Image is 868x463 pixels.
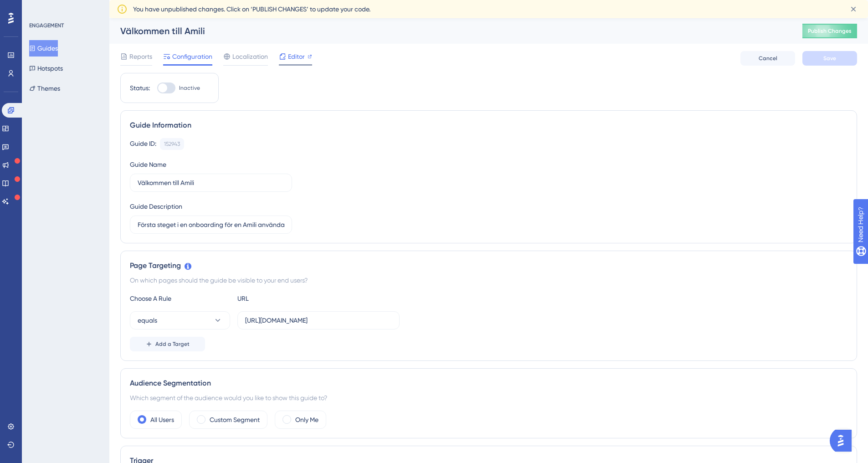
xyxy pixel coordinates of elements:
[808,27,852,35] span: Publish Changes
[164,140,180,148] div: 152943
[138,220,284,230] input: Type your Guide’s Description here
[29,22,64,29] div: ENGAGEMENT
[21,2,57,13] span: Need Help?
[802,24,857,38] button: Publish Changes
[130,311,230,329] button: equals
[830,427,857,454] iframe: UserGuiding AI Assistant Launcher
[129,51,152,62] span: Reports
[29,60,63,77] button: Hotspots
[130,82,150,93] div: Status:
[210,414,260,425] label: Custom Segment
[29,80,60,97] button: Themes
[120,25,780,37] div: Välkommen till Amili
[155,340,190,348] span: Add a Target
[130,293,230,304] div: Choose A Rule
[232,51,268,62] span: Localization
[29,40,58,57] button: Guides
[245,315,392,325] input: yourwebsite.com/path
[288,51,305,62] span: Editor
[823,55,836,62] span: Save
[130,378,847,389] div: Audience Segmentation
[179,84,200,92] span: Inactive
[130,392,847,403] div: Which segment of the audience would you like to show this guide to?
[130,260,847,271] div: Page Targeting
[133,4,370,15] span: You have unpublished changes. Click on ‘PUBLISH CHANGES’ to update your code.
[759,55,777,62] span: Cancel
[130,138,156,150] div: Guide ID:
[138,178,284,188] input: Type your Guide’s Name here
[740,51,795,66] button: Cancel
[150,414,174,425] label: All Users
[130,275,847,286] div: On which pages should the guide be visible to your end users?
[130,120,847,131] div: Guide Information
[130,159,166,170] div: Guide Name
[130,201,182,212] div: Guide Description
[138,315,157,326] span: equals
[172,51,212,62] span: Configuration
[295,414,318,425] label: Only Me
[802,51,857,66] button: Save
[237,293,338,304] div: URL
[130,337,205,351] button: Add a Target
